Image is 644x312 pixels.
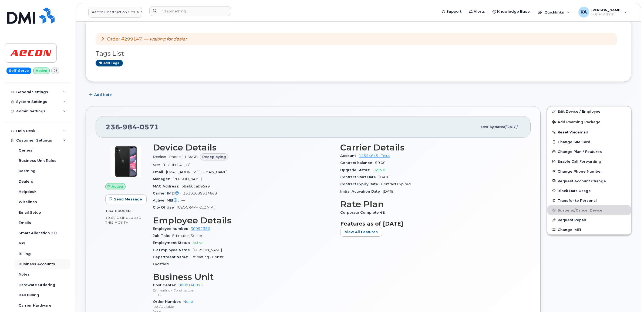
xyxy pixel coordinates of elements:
a: Add tags [96,60,123,66]
button: Change Phone Number [547,166,631,176]
span: View All Features [345,229,378,234]
a: 30052356 [191,227,210,231]
span: Order [107,36,120,42]
a: Knowledge Base [489,6,534,17]
h3: Carrier Details [340,143,521,152]
span: Knowledge Base [497,9,530,14]
span: [TECHNICAL_ID] [163,163,190,167]
span: [DATE] [383,189,395,193]
span: Job Title [153,234,172,238]
a: 14554645 - Telus [359,154,390,158]
span: Add Note [94,92,112,97]
span: [GEOGRAPHIC_DATA] [177,205,214,209]
span: b8e60cab95a9 [181,184,210,188]
span: [DATE] [379,175,390,179]
span: Last updated [480,125,505,129]
span: Eligible [372,168,385,172]
span: [PERSON_NAME] [591,8,622,12]
span: Account [340,154,359,158]
span: Support [446,9,461,14]
span: iPhone 11 64GB [168,155,198,159]
span: Employment Status [153,241,193,245]
span: 984 [120,123,137,131]
span: Quicklinks [544,10,564,14]
span: Contract Expired [381,182,411,186]
span: 10.00 GB [105,216,122,220]
span: Cost Center [153,283,178,287]
span: Upgrade Status [340,168,372,172]
span: 35101039514663 [183,191,217,195]
span: Estimating - Constr [191,255,224,259]
button: Change SIM Card [547,137,631,147]
button: Enable Call Forwarding [547,156,631,166]
span: Active [112,184,123,189]
a: Aecon Construction Group Inc [88,7,142,18]
h3: Rate Plan [340,199,521,209]
a: #299147 [121,36,142,42]
span: Change Plan / Features [558,150,602,154]
em: waiting for dealer [150,36,187,42]
span: MAC Address [153,184,181,188]
h3: Tags List [96,50,621,57]
a: None [183,300,193,304]
span: used [120,209,131,213]
span: Active IMEI [153,198,181,202]
h3: Device Details [153,143,334,152]
span: Estimator, Senior [172,234,202,238]
button: Change Plan / Features [547,147,631,156]
div: Karla Adams [575,7,631,18]
span: Redeploying [202,154,226,159]
span: Carrier IMEI [153,191,183,195]
p: Estimating - Constructors [153,288,334,293]
span: Contract balance [340,161,375,165]
span: Super Admin [591,12,622,16]
a: Edit Device / Employee [547,106,631,116]
h3: Employee Details [153,216,334,225]
span: SIM [153,163,163,167]
button: Send Message [105,194,147,204]
button: Transfer to Personal [547,196,631,205]
span: Manager [153,177,173,181]
button: Block Data Usage [547,186,631,196]
p: 1112 [153,293,334,297]
button: Suspend/Cancel Device [547,205,631,215]
div: Quicklinks [534,7,574,18]
span: 1.34 GB [105,209,120,213]
span: [PERSON_NAME] [173,177,202,181]
span: Corporate Complete 48 [340,210,388,214]
a: Support [438,6,465,17]
span: [PERSON_NAME] [193,248,222,252]
span: [DATE] [505,125,517,129]
span: Location [153,262,172,266]
button: View All Features [340,227,382,237]
span: Email [153,170,166,174]
button: Add Note [86,90,116,100]
span: 0571 [137,123,159,131]
h3: Business Unit [153,272,334,282]
span: Device [153,155,168,159]
span: Enable Call Forwarding [558,159,601,163]
input: Find something... [149,6,231,16]
span: — [181,198,185,202]
span: Initial Activation Date [340,189,383,193]
span: included this month [105,216,142,224]
span: 236 [106,123,159,131]
button: Reset Voicemail [547,127,631,137]
span: — [144,36,187,42]
button: Request Account Change [547,176,631,186]
h3: Features as of [DATE] [340,220,521,227]
span: $0.00 [375,161,386,165]
img: iPhone_11.jpg [110,145,142,178]
span: City Of Use [153,205,177,209]
a: Alerts [465,6,489,17]
span: HR Employee Name [153,248,193,252]
span: Contract Expiry Date [340,182,381,186]
span: KA [581,9,587,15]
span: Department Name [153,255,191,259]
span: Employee number [153,227,191,231]
span: [EMAIL_ADDRESS][DOMAIN_NAME] [166,170,227,174]
button: Change IMEI [547,225,631,234]
button: Add Roaming Package [547,116,631,127]
span: Add Roaming Package [552,120,601,125]
button: Request Repair [547,215,631,225]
